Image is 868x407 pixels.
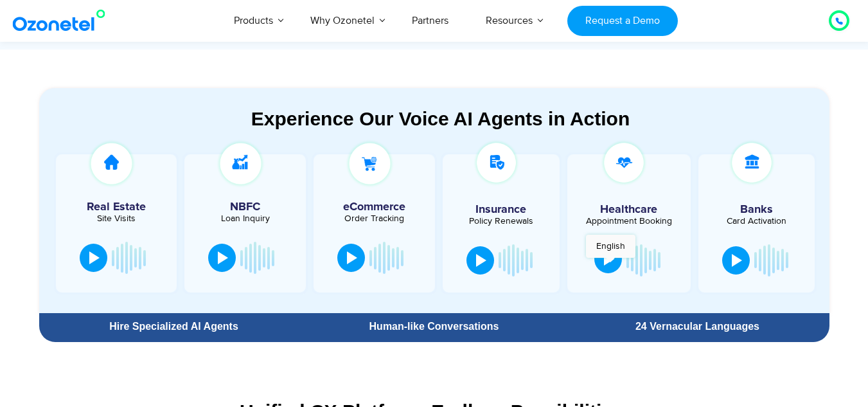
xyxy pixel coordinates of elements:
[567,6,677,36] a: Request a Demo
[705,217,809,226] div: Card Activation
[308,321,559,332] div: Human-like Conversations
[62,214,171,223] div: Site Visits
[572,321,822,332] div: 24 Vernacular Languages
[577,217,681,226] div: Appointment Booking
[449,217,553,226] div: Policy Renewals
[46,321,303,332] div: Hire Specialized AI Agents
[62,201,171,213] h5: Real Estate
[191,214,299,223] div: Loan Inquiry
[320,201,429,213] h5: eCommerce
[705,204,809,215] h5: Banks
[320,214,429,223] div: Order Tracking
[52,107,829,130] div: Experience Our Voice AI Agents in Action
[449,204,553,215] h5: Insurance
[577,204,681,215] h5: Healthcare
[191,201,299,213] h5: NBFC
